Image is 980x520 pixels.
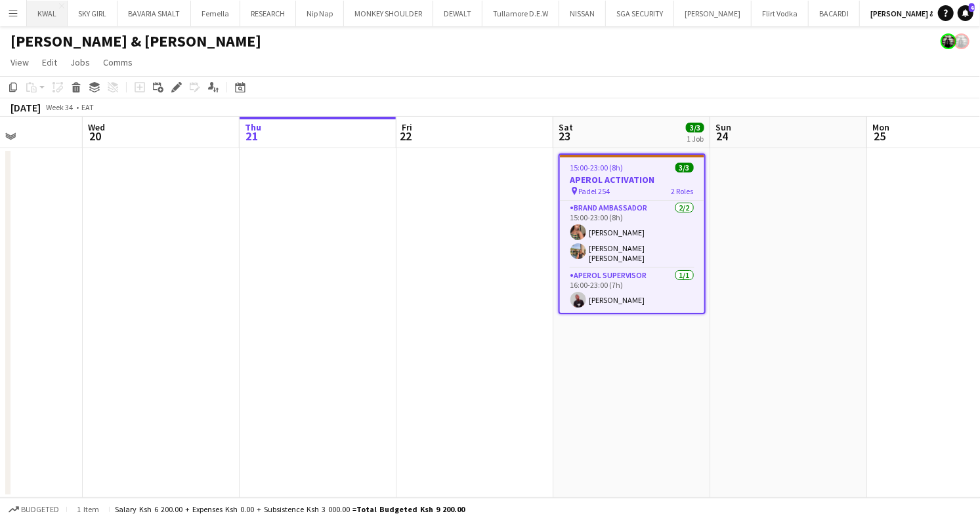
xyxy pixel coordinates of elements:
button: Femella [191,1,240,26]
app-card-role: Brand Ambassador2/215:00-23:00 (8h)[PERSON_NAME][PERSON_NAME] [PERSON_NAME] [560,201,704,268]
button: Budgeted [7,502,61,517]
div: 1 Job [687,134,704,144]
button: SGA SECURITY [606,1,674,26]
span: 25 [870,129,889,144]
button: DEWALT [433,1,482,26]
button: Nip Nap [296,1,344,26]
app-card-role: APEROL SUPERVISOR1/116:00-23:00 (7h)[PERSON_NAME] [560,268,704,313]
span: 3/3 [686,123,704,132]
span: Fri [402,121,412,133]
button: BACARDI [809,1,860,26]
a: Comms [98,54,138,71]
a: 4 [958,5,973,21]
span: Jobs [70,56,90,68]
button: MONKEY SHOULDER [344,1,433,26]
span: Week 34 [43,102,76,112]
a: View [5,54,34,71]
button: Tullamore D.E.W [482,1,559,26]
app-user-avatar: simon yonni [954,33,969,49]
span: 22 [400,129,412,144]
button: [PERSON_NAME] [674,1,752,26]
app-job-card: 15:00-23:00 (8h)3/3APEROL ACTIVATION Padel 2542 RolesBrand Ambassador2/215:00-23:00 (8h)[PERSON_N... [559,153,706,314]
span: 3/3 [675,163,694,172]
a: Edit [37,54,62,71]
span: 15:00-23:00 (8h) [570,163,624,172]
span: Comms [103,56,133,68]
h1: [PERSON_NAME] & [PERSON_NAME] [11,31,261,51]
h3: APEROL ACTIVATION [560,174,704,186]
div: Salary Ksh 6 200.00 + Expenses Ksh 0.00 + Subsistence Ksh 3 000.00 = [115,504,465,514]
button: BAVARIA SMALT [117,1,191,26]
span: 2 Roles [671,186,694,196]
span: Total Budgeted Ksh 9 200.00 [356,504,465,514]
span: Budgeted [21,505,59,514]
span: Edit [42,56,57,68]
span: 23 [557,129,573,144]
span: View [11,56,29,68]
span: Wed [88,121,105,133]
div: EAT [81,102,94,112]
button: NISSAN [559,1,606,26]
div: [DATE] [11,101,41,114]
a: Jobs [65,54,95,71]
button: KWAL [27,1,68,26]
span: 1 item [72,504,104,514]
span: Sun [715,121,731,133]
button: RESEARCH [240,1,296,26]
span: 24 [714,129,731,144]
span: Padel 254 [579,186,610,196]
button: Flirt Vodka [752,1,809,26]
span: Mon [872,121,889,133]
span: 4 [969,3,975,12]
button: SKY GIRL [68,1,117,26]
span: 21 [243,129,261,144]
span: Thu [245,121,261,133]
app-user-avatar: simon yonni [941,33,956,49]
span: Sat [559,121,573,133]
span: 20 [86,129,105,144]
